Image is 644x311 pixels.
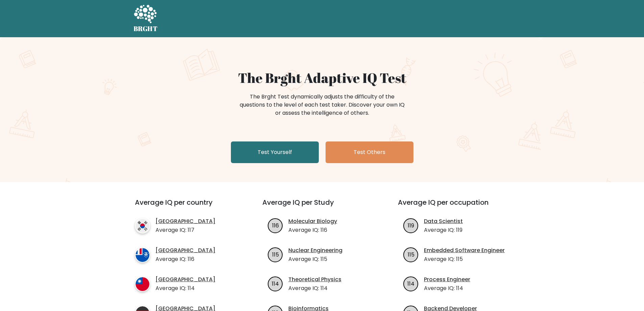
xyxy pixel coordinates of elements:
text: 116 [272,221,279,229]
h3: Average IQ per Study [262,198,382,215]
p: Average IQ: 114 [288,284,341,292]
p: Average IQ: 117 [156,226,215,234]
a: Theoretical Physics [288,275,341,284]
p: Average IQ: 116 [288,226,337,234]
text: 115 [272,250,279,258]
text: 119 [408,221,414,229]
a: [GEOGRAPHIC_DATA] [156,275,215,284]
a: Test Others [326,141,413,163]
p: Average IQ: 114 [424,284,470,292]
h5: BRGHT [134,25,158,33]
a: Molecular Biology [288,217,337,225]
h1: The Brght Adaptive IQ Test [157,70,487,86]
p: Average IQ: 115 [288,255,342,263]
div: The Brght Test dynamically adjusts the difficulty of the questions to the level of each test take... [238,93,407,117]
img: country [135,247,150,263]
a: Process Engineer [424,275,470,284]
a: Embedded Software Engineer [424,246,505,254]
a: [GEOGRAPHIC_DATA] [156,246,215,254]
text: 114 [407,280,414,287]
h3: Average IQ per country [135,198,238,215]
p: Average IQ: 119 [424,226,463,234]
img: country [135,276,150,292]
text: 115 [408,250,414,258]
p: Average IQ: 115 [424,255,505,263]
a: BRGHT [134,3,158,35]
img: country [135,218,150,234]
p: Average IQ: 114 [156,284,215,292]
a: [GEOGRAPHIC_DATA] [156,217,215,225]
h3: Average IQ per occupation [398,198,517,215]
a: Data Scientist [424,217,463,225]
a: Test Yourself [231,141,319,163]
text: 114 [272,280,279,287]
a: Nuclear Engineering [288,246,342,254]
p: Average IQ: 116 [156,255,215,263]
